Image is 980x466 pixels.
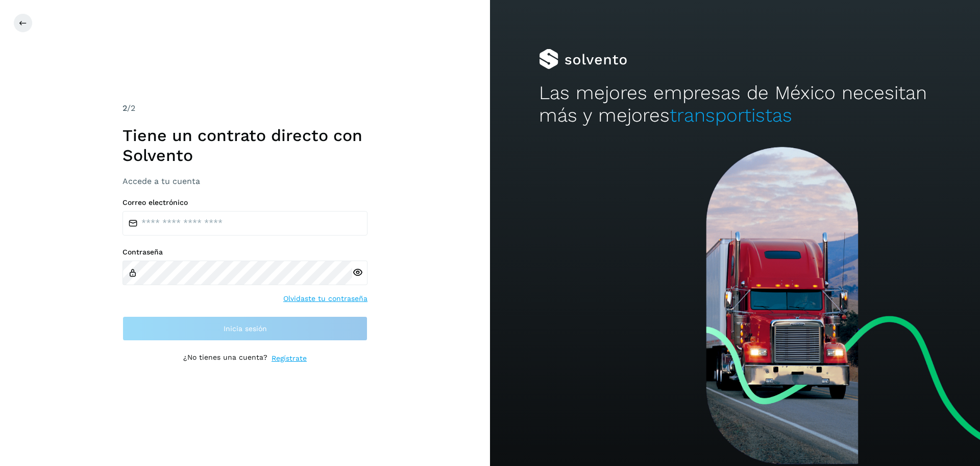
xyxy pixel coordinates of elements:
p: ¿No tienes una cuenta? [183,353,267,364]
label: Correo electrónico [122,198,367,207]
button: Inicia sesión [122,316,367,341]
h1: Tiene un contrato directo con Solvento [122,126,367,165]
a: Olvidaste tu contraseña [283,293,367,304]
h3: Accede a tu cuenta [122,176,367,186]
label: Contraseña [122,248,367,257]
h2: Las mejores empresas de México necesitan más y mejores [539,82,931,127]
span: Inicia sesión [224,325,267,332]
div: /2 [122,102,367,114]
span: transportistas [670,104,792,126]
span: 2 [122,103,127,113]
a: Regístrate [272,353,307,364]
